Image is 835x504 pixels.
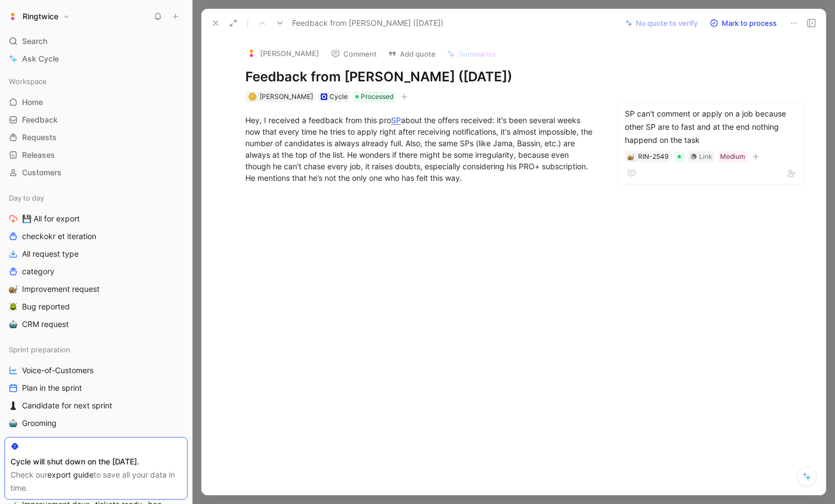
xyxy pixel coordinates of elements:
[459,49,496,59] span: Summarize
[22,418,57,429] span: Grooming
[699,151,712,162] div: Link
[245,114,597,184] div: Hey, I received a feedback from this pro about the offers received: it's been several weeks now t...
[9,302,18,311] img: 🪲
[4,190,188,206] div: Day to day
[442,46,501,62] button: Summarize
[4,112,188,128] a: Feedback
[9,320,18,329] img: 🤖
[4,341,188,358] div: Sprint preparation
[10,455,182,468] div: Cycle will shut down on the [DATE].
[22,301,70,312] span: Bug reported
[22,149,55,160] span: Releases
[4,164,188,181] a: Customers
[4,94,188,110] a: Home
[22,284,100,295] span: Improvement request
[4,190,188,333] div: Day to day💾 All for exportcheckokr et iterationAll request typecategory🐌Improvement request🪲Bug r...
[4,246,188,262] a: All request type
[4,341,188,431] div: Sprint preparationVoice-of-CustomersPlan in the sprint♟️Candidate for next sprint🤖Grooming
[353,91,395,102] div: Processed
[23,12,58,21] h1: Ringtwice
[4,362,188,379] a: Voice-of-Customers
[22,167,62,178] span: Customers
[4,263,188,280] a: category
[249,94,255,100] div: E
[22,383,82,394] span: Plan in the sprint
[720,151,745,162] div: Medium
[4,415,188,431] a: 🤖Grooming
[625,107,798,147] div: SP can't comment or apply on a job because other SP are to fast and at the end nothing happend on...
[326,46,382,62] button: Comment
[22,97,43,108] span: Home
[9,401,18,410] img: ♟️
[9,344,70,355] span: Sprint preparation
[22,132,57,143] span: Requests
[22,248,79,259] span: All request type
[4,380,188,396] a: Plan in the sprint
[4,51,188,67] a: Ask Cycle
[292,16,443,30] span: Feedback from [PERSON_NAME] ([DATE])
[22,213,80,224] span: 💾 All for export
[4,281,188,297] a: 🐌Improvement request
[22,52,59,65] span: Ask Cycle
[22,400,112,411] span: Candidate for next sprint
[4,397,188,414] a: ♟️Candidate for next sprint
[246,48,257,59] img: logo
[391,115,401,125] a: SP
[22,365,94,376] span: Voice-of-Customers
[9,285,18,293] img: 🐌
[4,33,188,49] div: Search
[4,228,188,245] a: checkokr et iteration
[627,153,635,160] button: 🐌
[7,11,18,22] img: Ringtwice
[9,76,47,87] span: Workspace
[620,15,702,31] button: No quote to verify
[245,68,597,86] h1: Feedback from [PERSON_NAME] ([DATE])
[260,92,313,101] span: [PERSON_NAME]
[628,154,634,160] img: 🐌
[4,129,188,146] a: Requests
[7,399,20,412] button: ♟️
[383,46,441,62] button: Add quote
[4,147,188,163] a: Releases
[9,192,44,203] span: Day to day
[361,91,393,102] span: Processed
[7,283,20,296] button: 🐌
[4,316,188,333] a: 🤖CRM request
[22,231,96,242] span: checkokr et iteration
[22,266,54,277] span: category
[47,470,94,479] a: export guide
[10,468,182,495] div: Check our to save all your data in time.
[22,35,47,48] span: Search
[4,9,73,24] button: RingtwiceRingtwice
[7,318,20,331] button: 🤖
[7,417,20,430] button: 🤖
[241,45,324,62] button: logo[PERSON_NAME]
[4,73,188,90] div: Workspace
[7,300,20,313] button: 🪲
[4,211,188,227] a: 💾 All for export
[22,114,58,125] span: Feedback
[705,15,782,31] button: Mark to process
[329,91,348,102] div: Cycle
[9,419,18,428] img: 🤖
[4,298,188,315] a: 🪲Bug reported
[638,151,668,162] div: RIN-2549
[22,319,69,330] span: CRM request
